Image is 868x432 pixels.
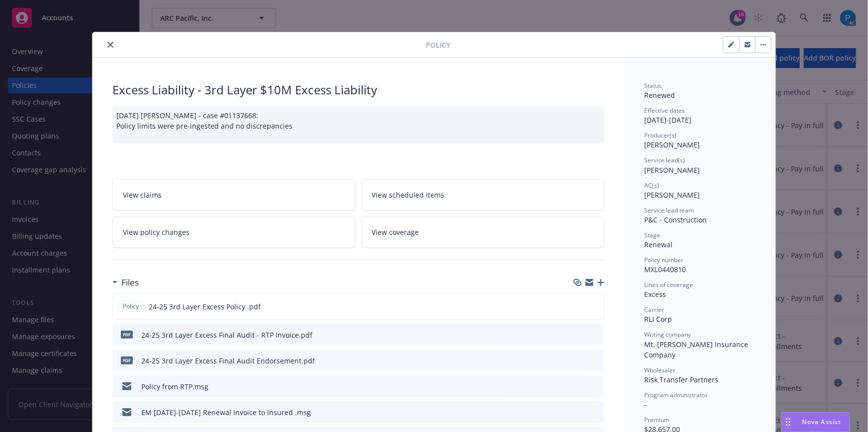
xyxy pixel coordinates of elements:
[141,330,312,340] div: 24-25 3rd Layer Excess Final Audit - RTP Invoice.pdf
[644,190,700,200] span: [PERSON_NAME]
[802,418,842,426] span: Nova Assist
[644,340,750,360] span: Mt. [PERSON_NAME] Insurance Company
[576,330,583,340] button: download file
[644,281,693,289] span: Lines of coverage
[644,106,756,125] div: [DATE] - [DATE]
[575,301,583,312] button: download file
[644,206,694,215] span: Service lead team
[123,227,190,237] span: View policy changes
[362,216,605,248] a: View coverage
[591,356,600,366] button: preview file
[112,81,604,98] div: Excess Liability - 3rd Layer $10M Excess Liability
[644,215,707,224] span: P&C - Construction
[123,190,162,200] span: View claims
[644,231,660,239] span: Stage
[644,366,675,374] span: Wholesaler
[644,289,666,299] span: Excess
[112,216,356,248] a: View policy changes
[591,301,600,312] button: preview file
[644,156,685,164] span: Service lead(s)
[141,407,311,418] div: EM [DATE]-[DATE] Renewal Invoice to Insured .msg
[112,179,356,211] a: View claims
[112,276,139,289] div: Files
[644,240,673,249] span: Renewal
[644,181,659,190] span: AC(s)
[644,416,670,424] span: Premium
[644,256,683,264] span: Policy number
[372,190,445,200] span: View scheduled items
[362,179,605,211] a: View scheduled items
[121,357,133,364] span: pdf
[591,330,600,340] button: preview file
[591,407,600,418] button: preview file
[576,407,583,418] button: download file
[121,276,139,289] h3: Files
[141,356,315,366] div: 24-25 3rd Layer Excess Final Audit Endorsement.pdf
[644,265,686,274] span: MXL0440810
[644,330,691,339] span: Writing company
[644,314,672,324] span: RLI Corp
[644,140,700,149] span: [PERSON_NAME]
[576,356,583,366] button: download file
[644,375,718,384] span: Risk Transfer Partners
[104,39,116,51] button: close
[121,331,133,338] span: pdf
[591,381,600,392] button: preview file
[782,413,794,432] div: Drag to move
[372,227,419,237] span: View coverage
[576,381,583,392] button: download file
[141,381,208,392] div: Policy from RTP.msg
[644,81,662,90] span: Status
[644,391,708,399] span: Program administrator
[644,90,675,100] span: Renewed
[112,106,604,144] div: [DATE] [PERSON_NAME] - case #01137668: Policy limits were pre-ingested and no discrepancies
[149,301,261,312] span: 24-25 3rd Layer Excess Policy .pdf
[781,412,850,432] button: Nova Assist
[644,106,685,115] span: Effective dates
[644,400,647,409] span: -
[426,40,450,50] span: Policy
[644,131,676,140] span: Producer(s)
[644,305,664,314] span: Carrier
[121,302,141,311] span: Policy
[644,165,700,175] span: [PERSON_NAME]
